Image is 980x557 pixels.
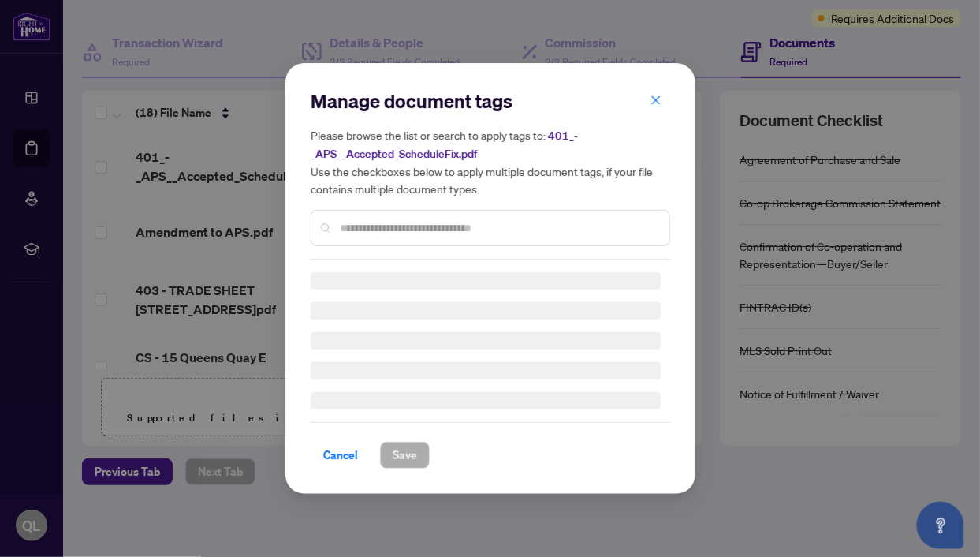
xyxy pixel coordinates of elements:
button: Open asap [917,502,964,549]
span: 401_-_APS__Accepted_ScheduleFix.pdf [311,129,578,161]
button: Save [380,442,430,469]
span: close [650,95,661,106]
h2: Manage document tags [311,88,670,114]
h5: Please browse the list or search to apply tags to: Use the checkboxes below to apply multiple doc... [311,126,670,197]
button: Cancel [311,442,371,469]
span: Cancel [323,443,358,468]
